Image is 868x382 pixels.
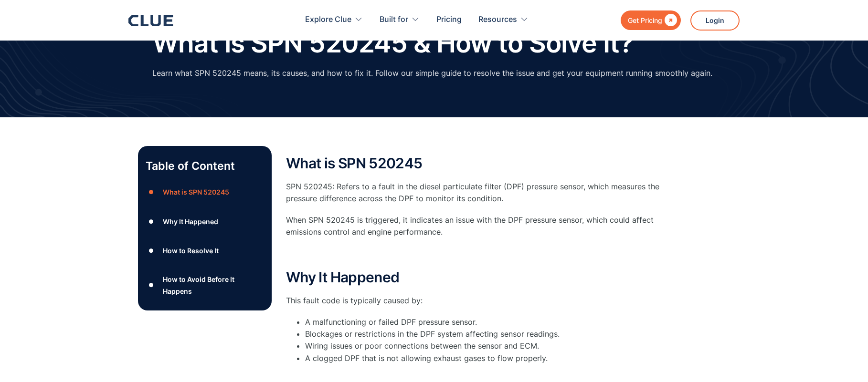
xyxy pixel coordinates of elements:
div: ● [146,185,157,199]
h2: What is SPN 520245 [286,155,668,171]
li: Blockages or restrictions in the DPF system affecting sensor readings. [305,328,668,340]
div: Resources [478,5,517,35]
p: SPN 520245: Refers to a fault in the diesel particulate filter (DPF) pressure sensor, which measu... [286,181,668,205]
p: When SPN 520245 is triggered, it indicates an issue with the DPF pressure sensor, which could aff... [286,214,668,238]
li: A malfunctioning or failed DPF pressure sensor. [305,316,668,328]
p: Learn what SPN 520245 means, its causes, and how to fix it. Follow our simple guide to resolve th... [152,67,712,79]
a: ●What is SPN 520245 [146,185,264,199]
h1: What is SPN 520245 & How to Solve It? [152,29,633,58]
h2: Why It Happened [286,269,668,285]
a: Pricing [436,5,462,35]
li: Wiring issues or poor connections between the sensor and ECM. [305,340,668,352]
div: Resources [478,5,529,35]
a: ●How to Resolve It [146,244,264,258]
li: A clogged DPF that is not allowing exhaust gases to flow properly. [305,352,668,376]
p: Table of Content [146,158,264,174]
p: This fault code is typically caused by: [286,295,668,307]
a: Login [690,10,740,31]
a: Get Pricing [621,10,681,30]
div: Get Pricing [628,14,662,26]
div: How to Avoid Before It Happens [163,273,264,297]
div: Explore Clue [305,5,351,35]
div: Why It Happened [163,216,218,227]
a: ●Why It Happened [146,214,264,228]
a: ●How to Avoid Before It Happens [146,273,264,297]
div: ● [146,244,157,258]
div: Explore Clue [305,5,363,35]
div: Built for [380,5,420,35]
div: ● [146,278,157,292]
div: What is SPN 520245 [163,186,229,198]
div:  [662,14,677,26]
div: ● [146,214,157,228]
div: How to Resolve It [163,245,219,257]
div: Built for [380,5,408,35]
p: ‍ [286,248,668,260]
